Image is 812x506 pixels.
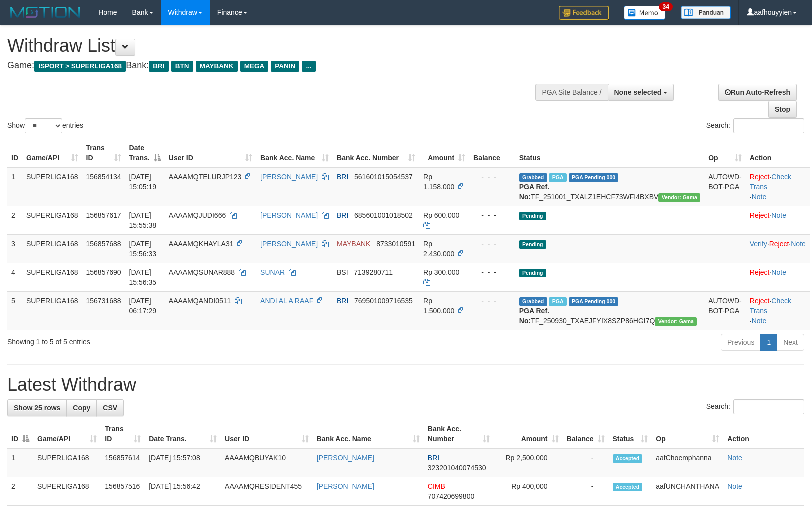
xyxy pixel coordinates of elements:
a: Reject [750,297,770,305]
td: TF_251001_TXALZ1EHCF73WFI4BXBV [515,167,704,206]
img: Feedback.jpg [559,6,609,20]
span: AAAAMQSUNAR888 [169,268,235,276]
div: Showing 1 to 5 of 5 entries [7,333,331,347]
td: Rp 400,000 [494,477,562,506]
a: Previous [721,334,761,351]
td: · [746,206,810,234]
a: Note [727,454,742,462]
label: Search: [706,118,804,133]
span: MAYBANK [196,61,238,72]
a: Note [727,482,742,490]
span: Pending [519,240,546,249]
h1: Latest Withdraw [7,375,804,395]
a: Verify [750,240,767,248]
td: 2 [7,477,33,506]
a: Note [791,240,806,248]
th: Amount: activate to sort column ascending [419,139,469,167]
td: SUPERLIGA168 [22,291,82,330]
input: Search: [733,399,804,414]
span: AAAAMQJUDI666 [169,211,226,219]
td: aafChoemphanna [652,448,723,477]
a: Note [752,317,767,325]
span: Copy 769501009716535 to clipboard [354,297,413,305]
span: Rp 2.430.000 [423,240,454,258]
a: Check Trans [750,297,791,315]
a: Reject [750,173,770,181]
td: 5 [7,291,22,330]
th: Trans ID: activate to sort column ascending [101,420,145,448]
a: [PERSON_NAME] [260,240,318,248]
th: Op: activate to sort column ascending [704,139,746,167]
span: Rp 300.000 [423,268,459,276]
span: Show 25 rows [14,404,60,412]
span: PGA Pending [569,297,619,306]
span: Rp 1.500.000 [423,297,454,315]
td: 156857516 [101,477,145,506]
th: Trans ID: activate to sort column ascending [82,139,125,167]
td: · · [746,291,810,330]
a: [PERSON_NAME] [260,211,318,219]
div: - - - [473,239,511,249]
span: Vendor URL: https://trx31.1velocity.biz [655,317,697,326]
a: ANDI AL A RAAF [260,297,313,305]
td: 1 [7,448,33,477]
td: aafUNCHANTHANA [652,477,723,506]
th: Action [746,139,810,167]
h1: Withdraw List [7,36,531,56]
span: Copy 8733010591 to clipboard [376,240,415,248]
a: Check Trans [750,173,791,191]
a: Note [752,193,767,201]
label: Search: [706,399,804,414]
th: Date Trans.: activate to sort column ascending [145,420,221,448]
span: AAAAMQANDI0511 [169,297,231,305]
div: - - - [473,267,511,277]
td: · · [746,167,810,206]
a: 1 [760,334,777,351]
span: Rp 600.000 [423,211,459,219]
a: Run Auto-Refresh [718,84,797,101]
span: 156731688 [86,297,121,305]
span: CIMB [428,482,445,490]
span: [DATE] 15:05:19 [129,173,157,191]
img: MOTION_logo.png [7,5,83,20]
td: SUPERLIGA168 [22,167,82,206]
td: SUPERLIGA168 [33,477,101,506]
label: Show entries [7,118,83,133]
span: ISPORT > SUPERLIGA168 [34,61,126,72]
td: AAAAMQRESIDENT455 [221,477,313,506]
span: BSI [337,268,348,276]
a: Note [771,268,786,276]
th: Status: activate to sort column ascending [609,420,652,448]
th: User ID: activate to sort column ascending [221,420,313,448]
td: AAAAMQBUYAK10 [221,448,313,477]
th: Status [515,139,704,167]
h4: Game: Bank: [7,61,531,71]
th: Bank Acc. Number: activate to sort column ascending [424,420,494,448]
a: Next [777,334,804,351]
td: SUPERLIGA168 [22,206,82,234]
img: panduan.png [681,6,731,19]
th: ID: activate to sort column descending [7,420,33,448]
th: Bank Acc. Name: activate to sort column ascending [256,139,333,167]
b: PGA Ref. No: [519,307,549,325]
span: Rp 1.158.000 [423,173,454,191]
td: AUTOWD-BOT-PGA [704,167,746,206]
span: Pending [519,269,546,277]
td: SUPERLIGA168 [22,263,82,291]
th: Bank Acc. Number: activate to sort column ascending [333,139,419,167]
th: Game/API: activate to sort column ascending [22,139,82,167]
a: CSV [96,399,124,416]
span: AAAAMQTELURJP123 [169,173,242,181]
td: - [563,448,609,477]
span: Copy 707420699800 to clipboard [428,492,474,500]
img: Button%20Memo.svg [624,6,666,20]
th: User ID: activate to sort column ascending [165,139,256,167]
th: Amount: activate to sort column ascending [494,420,562,448]
a: Reject [750,211,770,219]
div: PGA Site Balance / [535,84,607,101]
span: [DATE] 15:55:38 [129,211,157,229]
td: TF_250930_TXAEJFYIX8SZP86HGI7Q [515,291,704,330]
span: [DATE] 15:56:33 [129,240,157,258]
span: PGA Pending [569,173,619,182]
th: Op: activate to sort column ascending [652,420,723,448]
